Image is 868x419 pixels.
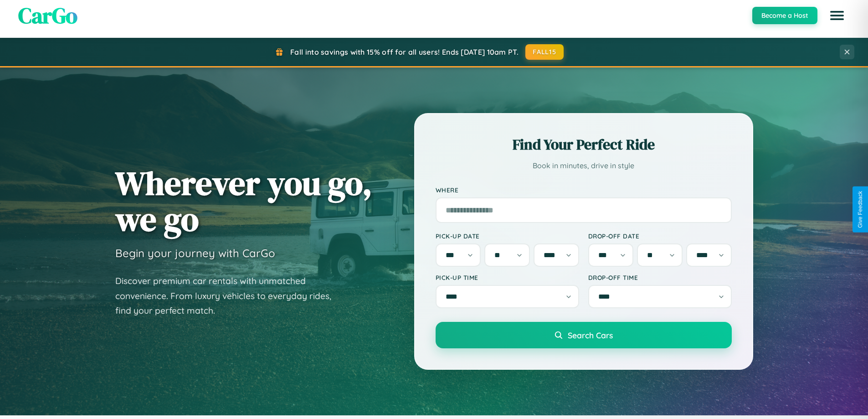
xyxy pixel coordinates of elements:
div: Give Feedback [857,191,863,228]
span: Search Cars [568,330,613,340]
label: Where [436,186,732,194]
button: Search Cars [436,322,732,348]
p: Book in minutes, drive in style [436,159,732,172]
span: Fall into savings with 15% off for all users! Ends [DATE] 10am PT. [290,47,519,57]
p: Discover premium car rentals with unmatched convenience. From luxury vehicles to everyday rides, ... [115,274,343,318]
label: Drop-off Time [588,274,732,281]
label: Pick-up Date [436,232,579,240]
h2: Find Your Perfect Ride [436,134,732,155]
h3: Begin your journey with CarGo [115,246,275,260]
button: Open menu [824,3,850,28]
label: Drop-off Date [588,232,732,240]
button: FALL15 [525,44,564,60]
h1: Wherever you go, we go [115,165,372,237]
span: CarGo [18,0,77,31]
label: Pick-up Time [436,274,579,281]
button: Become a Host [752,7,817,24]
